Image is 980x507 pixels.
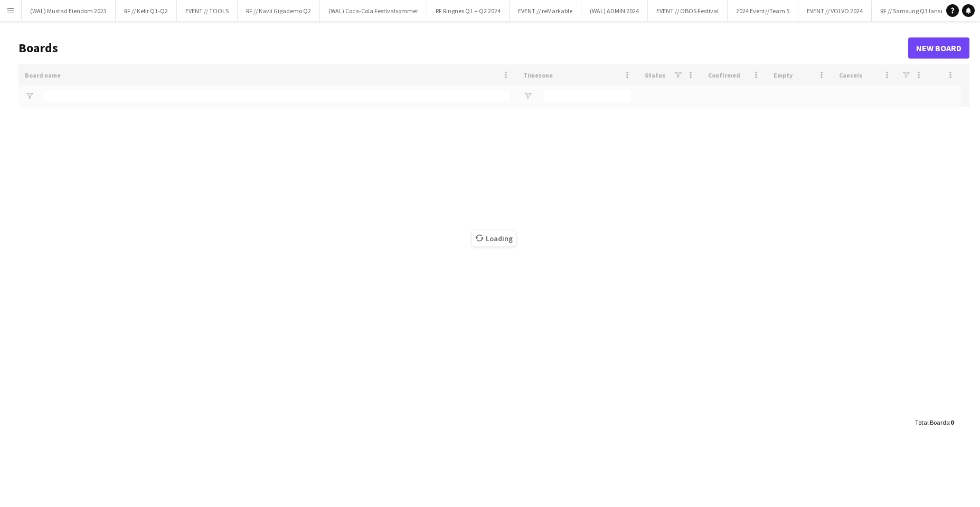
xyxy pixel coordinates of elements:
span: Loading [472,231,516,246]
button: 2024 Event//Team 5 [728,1,798,21]
span: Total Boards [915,418,949,426]
button: (WAL) Coca-Cola Festivalsommer [320,1,427,21]
div: : [915,412,954,433]
button: EVENT // VOLVO 2024 [798,1,872,21]
h1: Boards [18,40,908,56]
button: RF // Kefir Q1-Q2 [116,1,177,21]
button: EVENT // OBOS Festival [648,1,728,21]
button: EVENT // TOOLS [177,1,238,21]
button: (WAL) ADMIN 2024 [581,1,648,21]
button: RF // Samsung Q3 lansering 2024 [872,1,977,21]
a: New Board [908,37,969,59]
button: (WAL) Mustad Eiendom 2023 [22,1,116,21]
button: RF // Kavli Gigademo Q2 [238,1,320,21]
span: 0 [950,418,954,426]
button: RF Ringnes Q1 + Q2 2024 [427,1,510,21]
button: EVENT // reMarkable [510,1,581,21]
